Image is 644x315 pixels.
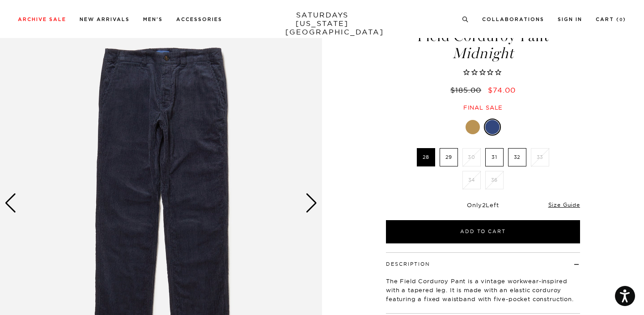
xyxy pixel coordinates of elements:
[482,201,486,209] span: 2
[285,11,359,36] a: SATURDAYS[US_STATE][GEOGRAPHIC_DATA]
[558,17,582,22] a: Sign In
[488,85,516,94] span: $74.00
[450,85,485,94] del: $185.00
[4,193,17,213] div: Previous slide
[386,201,580,209] div: Only Left
[18,17,66,22] a: Archive Sale
[386,277,580,303] p: The Field Corduroy Pant is a vintage workwear-inspired with a tapered leg. It is made with an ela...
[143,17,163,22] a: Men's
[440,148,458,166] label: 29
[485,148,504,166] label: 31
[386,220,580,243] button: Add to Cart
[619,18,623,22] small: 0
[80,17,130,22] a: New Arrivals
[482,17,544,22] a: Collaborations
[385,68,581,77] span: Rated 0.0 out of 5 stars 0 reviews
[305,193,318,213] div: Next slide
[417,148,435,166] label: 28
[548,201,580,208] a: Size Guide
[386,262,430,267] button: Description
[385,29,581,61] h1: Field Corduroy Pant
[508,148,526,166] label: 32
[385,46,581,61] span: Midnight
[385,104,581,111] div: Final sale
[176,17,222,22] a: Accessories
[596,17,626,22] a: Cart (0)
